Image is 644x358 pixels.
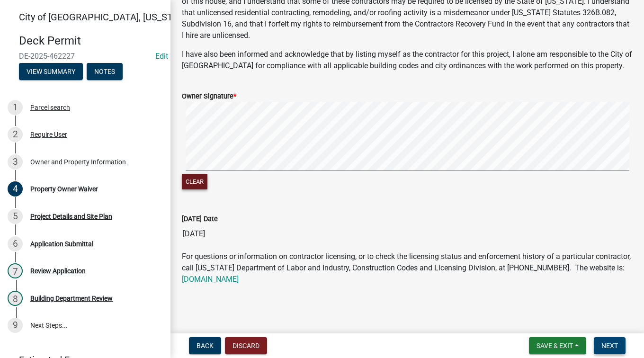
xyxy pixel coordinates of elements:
label: [DATE] Date [182,216,218,223]
a: [DOMAIN_NAME] [182,275,239,284]
button: Save & Exit [529,337,586,354]
div: Project Details and Site Plan [30,213,112,220]
div: Require User [30,131,67,138]
wm-modal-confirm: Notes [87,68,123,76]
label: Owner Signature [182,93,236,100]
span: Back [197,342,214,349]
span: Next [601,342,618,349]
div: 2 [8,127,23,142]
button: Back [189,337,221,354]
wm-modal-confirm: Edit Application Number [155,52,168,61]
div: Property Owner Waiver [30,186,98,192]
span: DE-2025-462227 [19,52,152,61]
button: Clear [182,174,207,189]
div: 5 [8,209,23,224]
div: Parcel search [30,104,70,111]
div: 6 [8,236,23,251]
div: 8 [8,291,23,306]
div: Review Application [30,268,86,274]
div: 4 [8,181,23,197]
div: Owner and Property Information [30,159,126,165]
a: Edit [155,52,168,61]
button: Notes [87,63,123,80]
p: I have also been informed and acknowledge that by listing myself as the contractor for this proje... [182,49,633,72]
button: Next [594,337,626,354]
button: Discard [225,337,267,354]
span: Save & Exit [537,342,573,349]
span: City of [GEOGRAPHIC_DATA], [US_STATE] [19,11,191,23]
p: For questions or information on contractor licensing, or to check the licensing status and enforc... [182,251,633,285]
div: 9 [8,318,23,333]
div: Application Submittal [30,241,93,247]
div: 7 [8,263,23,278]
h4: Deck Permit [19,34,163,48]
button: View Summary [19,63,83,80]
div: 3 [8,154,23,170]
div: Building Department Review [30,295,113,302]
div: 1 [8,100,23,115]
wm-modal-confirm: Summary [19,68,83,76]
